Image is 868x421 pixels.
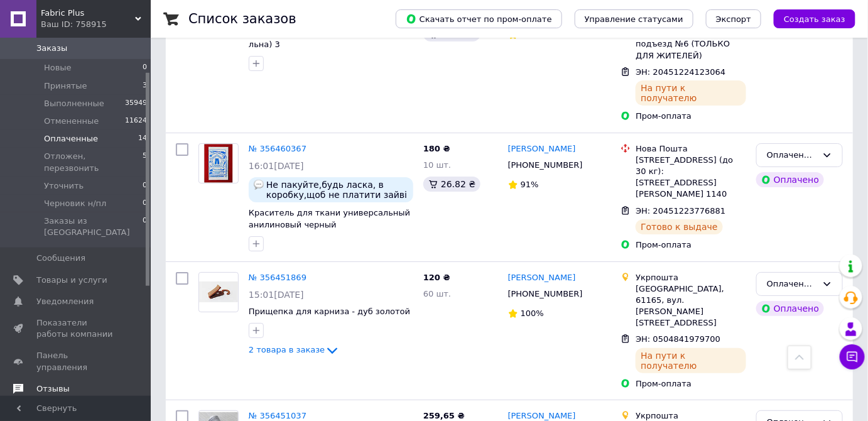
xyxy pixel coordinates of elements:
a: Фото товару [198,272,239,312]
span: 11624 [125,116,147,127]
h1: Список заказов [188,11,296,26]
a: 2 товара в заказе [249,345,340,354]
span: Новые [44,62,72,74]
a: Краситель для ткани универсальный анилиновый черный [249,208,410,229]
img: :speech_balloon: [254,180,264,190]
span: 2 товара в заказе [249,346,325,355]
div: Готово к выдаче [636,219,722,234]
a: [PERSON_NAME] [508,272,576,284]
span: Сообщения [36,253,85,264]
span: Отмененные [44,116,99,127]
div: Ваш ID: 758915 [41,19,151,30]
a: № 356451037 [249,411,307,420]
span: ЭН: 20451224123064 [636,67,725,77]
a: [PERSON_NAME] [508,143,576,155]
button: Управление статусами [575,9,693,28]
span: 3 [143,80,147,92]
span: [PHONE_NUMBER] [508,160,583,170]
span: 120 ₴ [423,273,450,282]
div: На пути к получателю [636,80,746,106]
span: Оплаченные [44,133,98,145]
span: 60 шт. [423,289,451,298]
span: Отложен, перезвонить [44,151,143,173]
span: 14 [138,133,147,145]
span: 35949 [125,98,147,109]
a: Прищепка для карниза - дуб золотой [249,307,410,316]
span: Экспорт [716,14,751,24]
button: Экспорт [706,9,761,28]
span: Уведомления [36,296,94,307]
span: 5 [143,151,147,173]
div: Пром-оплата [636,378,746,390]
span: Создать заказ [784,14,845,24]
span: [PHONE_NUMBER] [508,289,583,298]
a: № 356460367 [249,144,307,153]
span: 0 [143,62,147,74]
div: [GEOGRAPHIC_DATA], 61165, вул. [PERSON_NAME][STREET_ADDRESS] [636,283,746,329]
span: Заказы из [GEOGRAPHIC_DATA] [44,216,143,238]
span: Принятые [44,80,87,92]
span: Заказы [36,43,67,54]
span: Черновик н/пл [44,198,106,209]
span: 259,65 ₴ [423,411,465,420]
button: Скачать отчет по пром-оплате [396,9,562,28]
span: 0 [143,198,147,209]
div: Оплачено [756,301,824,316]
span: 0 [143,216,147,238]
a: Фото товару [198,143,239,183]
span: 180 ₴ [423,144,450,153]
span: 15:01[DATE] [249,290,304,300]
div: Пром-оплата [636,239,746,251]
div: Оплаченный [767,278,817,291]
span: ЭН: 20451223776881 [636,206,725,216]
div: Пром-оплата [636,111,746,122]
div: Нова Пошта [636,143,746,155]
span: Скачать отчет по пром-оплате [406,13,552,25]
span: Показатели работы компании [36,317,116,340]
span: 91% [521,180,539,189]
div: [STREET_ADDRESS] (до 30 кг): [STREET_ADDRESS][PERSON_NAME] 1140 [636,155,746,200]
div: Укрпошта [636,272,746,283]
span: Не пакуйте,будь ласка, в коробку,щоб не платити зайві гроші.можно просто в пакет [266,180,408,200]
img: Фото товару [204,144,233,183]
button: Создать заказ [774,9,855,28]
div: Оплаченный [767,149,817,162]
span: 0 [143,180,147,192]
span: Товары и услуги [36,275,107,286]
button: Чат с покупателем [840,344,865,369]
span: Fabric Plus [41,8,135,19]
span: 100% [521,309,544,318]
span: Управление статусами [585,14,683,24]
span: 10 шт. [423,160,451,170]
span: Отзывы [36,383,70,395]
a: № 356451869 [249,273,307,282]
span: Панель управления [36,350,116,373]
span: ЭН: 0504841979700 [636,334,720,344]
div: На пути к получателю [636,348,746,373]
img: Фото товару [199,282,238,302]
div: Оплачено [756,172,824,187]
a: Создать заказ [761,14,855,23]
div: 26.82 ₴ [423,177,480,192]
span: 16:01[DATE] [249,161,304,171]
span: Уточнить [44,180,84,192]
span: Выполненные [44,98,104,109]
